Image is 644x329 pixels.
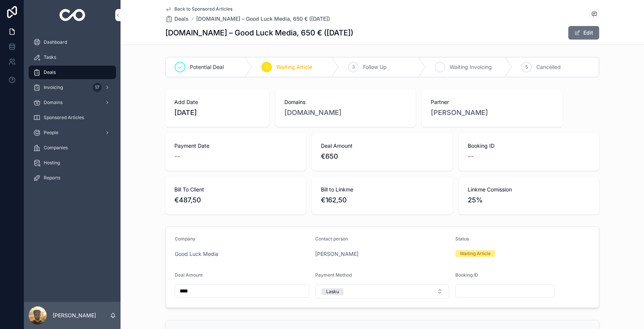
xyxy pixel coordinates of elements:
div: Waiting Article [460,250,491,257]
span: Bill To Client [174,186,297,193]
span: €487,50 [174,195,297,205]
span: Deal Amount [175,272,203,278]
a: Deals [29,66,116,79]
span: [DATE] [174,107,260,118]
span: Deals [174,15,189,23]
a: Deals [165,15,189,23]
div: 17 [93,83,102,92]
span: Invoicing [44,84,63,90]
span: Tasks [44,54,56,60]
a: Invoicing17 [29,81,116,94]
span: -- [468,151,474,162]
span: Companies [44,145,68,151]
span: Waiting Article [276,63,312,71]
a: Back to Sponsored Articles [165,6,232,12]
span: People [44,130,58,136]
span: 25% [468,195,590,205]
span: Deals [44,69,56,75]
span: Hosting [44,160,60,166]
span: Partner [431,98,553,106]
a: Reports [29,171,116,185]
span: Follow Up [363,63,387,71]
span: Potential Deal [190,63,224,71]
div: Lasku [326,288,339,295]
span: Waiting Invoicing [450,63,492,71]
span: Bill to Linkme [321,186,443,193]
a: [PERSON_NAME] [431,107,488,118]
span: 5 [525,64,528,70]
span: Add Date [174,98,260,106]
a: Sponsored Articles [29,111,116,124]
span: Linkme Comission [468,186,590,193]
a: Domains [29,96,116,109]
span: 3 [352,64,355,70]
span: Deal Amount [321,142,443,150]
button: Select Button [315,284,450,298]
a: [PERSON_NAME] [315,250,359,258]
span: -- [174,151,180,162]
div: scrollable content [24,30,121,194]
a: Good Luck Media [175,250,218,258]
span: Domains [44,99,63,106]
span: Booking ID [468,142,590,150]
span: Contact person [315,236,348,242]
span: Dashboard [44,39,67,45]
span: €162,50 [321,195,443,205]
span: Domains [284,98,407,106]
span: Back to Sponsored Articles [174,6,232,12]
button: Edit [568,26,599,40]
span: Payment Method [315,272,352,278]
a: Hosting [29,156,116,170]
span: Company [175,236,195,242]
span: Reports [44,175,60,181]
span: Payment Date [174,142,297,150]
span: €650 [321,151,443,162]
p: [PERSON_NAME] [53,312,96,319]
img: App logo [60,9,85,21]
a: Companies [29,141,116,155]
span: Status [455,236,469,242]
span: Booking ID [455,272,478,278]
a: Tasks [29,50,116,64]
h1: [DOMAIN_NAME] – Good Luck Media, 650 € ([DATE]) [165,28,353,38]
a: Dashboard [29,35,116,49]
a: People [29,126,116,139]
span: 2 [266,64,268,70]
a: [DOMAIN_NAME] [284,107,342,118]
span: Cancelled [536,63,561,71]
span: Sponsored Articles [44,115,84,121]
a: [DOMAIN_NAME] – Good Luck Media, 650 € ([DATE]) [196,15,330,23]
